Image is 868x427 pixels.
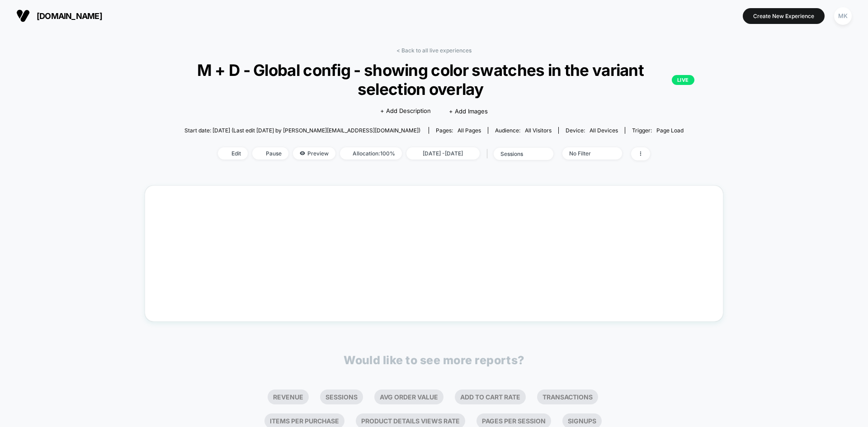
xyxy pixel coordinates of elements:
[344,353,524,367] p: Would like to see more reports?
[537,389,598,404] li: Transactions
[16,9,30,23] img: Visually logo
[558,127,625,134] span: Device:
[406,147,480,160] span: [DATE] - [DATE]
[672,75,694,85] p: LIVE
[436,127,481,134] div: Pages:
[380,107,431,116] span: + Add Description
[184,127,420,134] span: Start date: [DATE] (Last edit [DATE] by [PERSON_NAME][EMAIL_ADDRESS][DOMAIN_NAME])
[656,127,684,134] span: Page Load
[218,147,248,160] span: Edit
[268,389,309,404] li: Revenue
[743,8,825,24] button: Create New Experience
[831,7,854,25] button: MK
[632,127,684,134] div: Trigger:
[174,61,694,99] span: M + D - Global config - showing color swatches in the variant selection overlay
[500,150,537,157] div: sessions
[14,9,105,23] button: [DOMAIN_NAME]
[37,11,102,21] span: [DOMAIN_NAME]
[374,389,443,404] li: Avg Order Value
[458,127,481,134] span: all pages
[396,47,472,54] a: < Back to all live experiences
[449,108,488,115] span: + Add Images
[569,150,605,157] div: No Filter
[590,127,618,134] span: all devices
[834,7,852,25] div: MK
[320,389,363,404] li: Sessions
[252,147,288,160] span: Pause
[293,147,335,160] span: Preview
[525,127,552,134] span: All Visitors
[484,147,494,160] span: |
[340,147,402,160] span: Allocation: 100%
[455,389,526,404] li: Add To Cart Rate
[495,127,552,134] div: Audience:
